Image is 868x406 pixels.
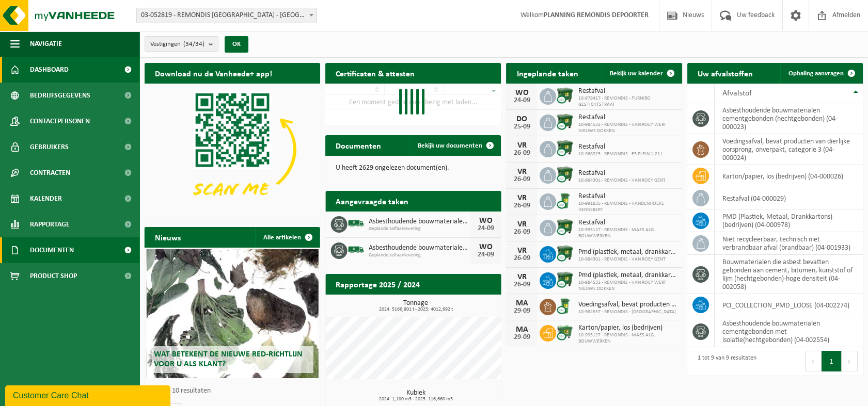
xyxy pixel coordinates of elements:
span: 03-052819 - REMONDIS WEST-VLAANDEREN - OOSTENDE [136,8,317,23]
span: Restafval [578,219,676,227]
a: Bekijk rapportage [424,294,500,315]
div: WO [476,217,496,225]
h2: Aangevraagde taken [325,191,419,211]
div: WO [476,243,496,251]
h2: Certificaten & attesten [325,63,425,83]
td: restafval (04-000029) [715,187,863,209]
td: Een moment geduld aub - bezig met laden... [325,95,501,109]
h3: Kubiek [330,389,501,402]
span: Gebruikers [30,134,69,160]
h3: Tonnage [330,300,501,312]
div: 24-09 [511,97,532,104]
h2: Uw afvalstoffen [687,63,763,83]
span: 10-984532 - REMONDIS - VAN ROEY WERF NIEUWE DOKKEN [578,280,676,292]
span: 10-984532 - REMONDIS - VAN ROEY WERF NIEUWE DOKKEN [578,122,676,134]
td: PMD (Plastiek, Metaal, Drankkartons) (bedrijven) (04-000978) [715,209,863,232]
span: Karton/papier, los (bedrijven) [578,324,676,332]
a: Bekijk uw kalender [602,63,681,84]
strong: PLANNING REMONDIS DEPOORTER [544,11,649,19]
img: WB-1100-CU [556,166,574,183]
img: WB-0240-CU [556,192,574,209]
div: DO [511,115,532,123]
div: 24-09 [476,251,496,258]
span: Afvalstof [722,89,752,98]
a: Bekijk uw documenten [409,135,500,156]
div: VR [511,194,532,202]
div: MA [511,326,532,334]
span: 03-052819 - REMONDIS WEST-VLAANDEREN - OOSTENDE [137,8,317,23]
div: VR [511,220,532,229]
img: WB-1100-CU [556,271,574,288]
a: Alle artikelen [255,227,319,248]
div: 26-09 [511,281,532,288]
span: Bekijk uw documenten [417,142,482,149]
img: WB-1100-CU [556,87,574,104]
span: 10-968925 - REMONDIS - E3 PLEIN 1-211 [578,151,662,157]
span: Geplande zelfaanlevering [369,226,470,232]
span: Product Shop [30,263,77,289]
button: 1 [822,351,842,371]
img: Download de VHEPlus App [145,84,320,215]
span: Documenten [30,237,74,263]
img: WB-0660-CU [556,323,574,341]
span: 10-993127 - REMONDIS - MAES ALG. BOUWWERKEN [578,227,676,239]
span: Rapportage [30,212,70,237]
div: MA [511,299,532,307]
h2: Download nu de Vanheede+ app! [145,63,282,83]
span: Asbesthoudende bouwmaterialen cementgebonden (hechtgebonden) [369,218,470,226]
img: WB-0240-CU [556,297,574,315]
td: asbesthoudende bouwmaterialen cementgebonden (hechtgebonden) (04-000023) [715,103,863,134]
count: (34/34) [183,41,204,47]
div: 29-09 [511,334,532,341]
img: BL-SO-LV [347,215,365,232]
img: WB-1100-CU [556,139,574,157]
p: 1 van 10 resultaten [155,387,315,395]
a: Ophaling aanvragen [780,63,862,84]
span: 10-982537 - REMONDIS - [GEOGRAPHIC_DATA] [578,309,676,315]
span: Restafval [578,192,676,201]
span: 10-993127 - REMONDIS - MAES ALG. BOUWWERKEN [578,332,676,345]
span: 10-984301 - REMONDIS - VAN ROEY GENT [578,177,665,184]
img: WB-1100-CU [556,218,574,236]
button: Vestigingen(34/34) [145,36,218,52]
span: Bedrijfsgegevens [30,83,90,108]
img: WB-1100-CU [556,245,574,262]
h2: Nieuws [145,227,191,247]
p: U heeft 2629 ongelezen document(en). [336,165,491,172]
div: 24-09 [476,225,496,232]
span: Geplande zelfaanlevering [369,252,470,258]
button: OK [225,36,248,53]
span: Ophaling aanvragen [788,70,844,77]
div: 29-09 [511,307,532,315]
div: VR [511,247,532,255]
span: Bekijk uw kalender [610,70,663,77]
span: 2024: 1,100 m3 - 2025: 116,660 m3 [330,397,501,402]
div: 26-09 [511,229,532,236]
img: BL-SO-LV [347,241,365,258]
h2: Rapportage 2025 / 2024 [325,274,430,294]
div: 26-09 [511,255,532,262]
h2: Ingeplande taken [506,63,588,83]
a: Wat betekent de nieuwe RED-richtlijn voor u als klant? [146,249,318,378]
span: Navigatie [30,31,62,57]
td: niet recycleerbaar, technisch niet verbrandbaar afval (brandbaar) (04-001933) [715,232,863,255]
span: Wat betekent de nieuwe RED-richtlijn voor u als klant? [154,350,303,368]
div: VR [511,141,532,150]
span: Kalender [30,186,62,212]
td: asbesthoudende bouwmaterialen cementgebonden met isolatie(hechtgebonden) (04-002554) [715,316,863,347]
span: Pmd (plastiek, metaal, drankkartons) (bedrijven) [578,271,676,280]
span: Asbesthoudende bouwmaterialen cementgebonden (hechtgebonden) [369,244,470,252]
span: Restafval [578,87,676,95]
td: voedingsafval, bevat producten van dierlijke oorsprong, onverpakt, categorie 3 (04-000024) [715,134,863,165]
span: 10-978417 - REMONDIS - FURNIBO GESTICHTSTRAAT [578,95,676,108]
span: 2024: 5166,801 t - 2025: 4012,692 t [330,307,501,312]
div: WO [511,89,532,97]
h2: Documenten [325,135,391,155]
span: Contracten [30,160,70,186]
div: VR [511,273,532,281]
td: bouwmaterialen die asbest bevatten gebonden aan cement, bitumen, kunststof of lijm (hechtgebonden... [715,255,863,294]
div: 26-09 [511,202,532,209]
div: 26-09 [511,150,532,157]
span: Restafval [578,143,662,151]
